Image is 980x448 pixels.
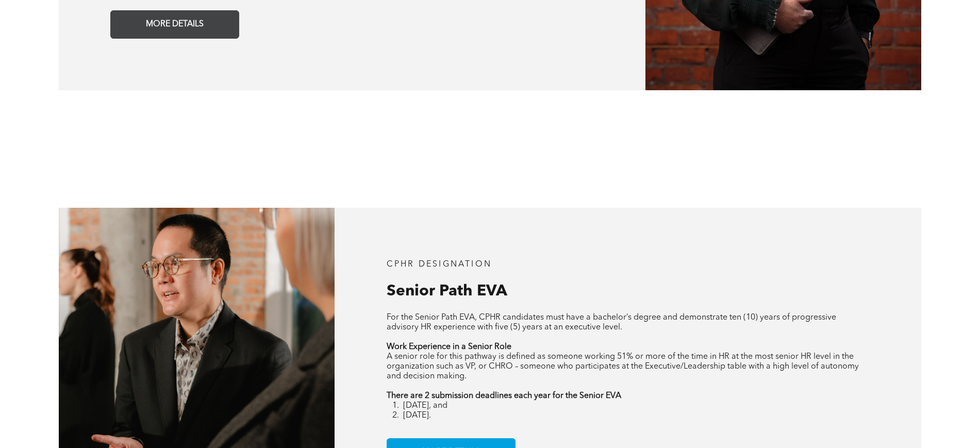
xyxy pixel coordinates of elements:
span: CPHR DESIGNATION [387,260,492,269]
span: A senior role for this pathway is defined as someone working 51% or more of the time in HR at the... [387,353,859,380]
span: [DATE]. [403,411,431,420]
strong: Work Experience in a Senior Role [387,343,511,351]
span: For the Senior Path EVA, CPHR candidates must have a bachelor’s degree and demonstrate ten (10) y... [387,313,836,331]
span: MORE DETAILS [142,14,207,35]
a: MORE DETAILS [110,10,239,39]
strong: There are 2 submission deadlines each year for the Senior EVA [387,392,621,400]
span: Senior Path EVA [387,284,507,299]
span: [DATE], and [403,402,447,410]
